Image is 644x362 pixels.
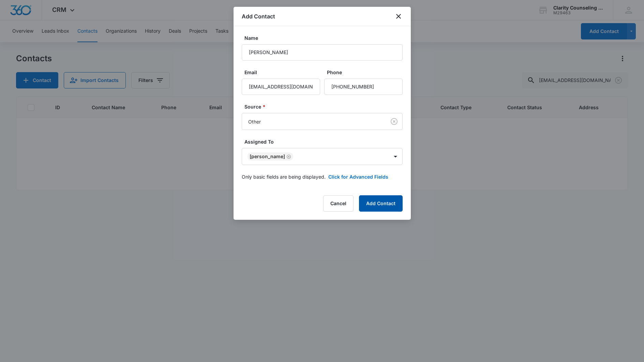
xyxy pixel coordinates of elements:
input: Name [242,44,403,61]
input: Phone [324,79,403,95]
label: Email [244,69,323,76]
button: close [394,12,403,20]
h1: Add Contact [242,12,275,20]
label: Phone [327,69,405,76]
div: [PERSON_NAME] [250,154,285,159]
label: Source [244,103,405,110]
button: Clear [389,116,400,127]
button: Click for Advanced Fields [328,173,388,180]
input: Email [242,79,320,95]
p: Only basic fields are being displayed. [242,173,326,180]
label: Name [244,34,405,42]
div: Remove Morgan DiGirolamo [285,154,291,159]
button: Cancel [323,195,354,212]
button: Add Contact [359,195,403,212]
label: Assigned To [244,138,405,145]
